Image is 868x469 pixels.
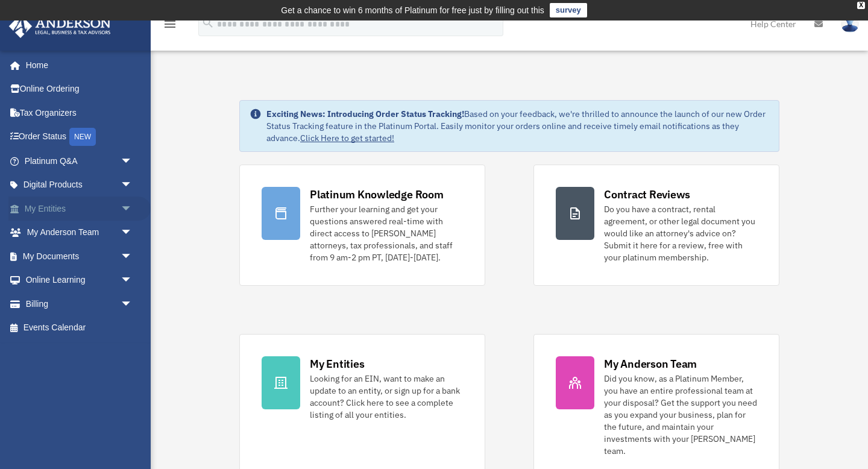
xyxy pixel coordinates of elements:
a: Events Calendar [8,316,151,340]
a: Order StatusNEW [8,125,151,150]
a: My Anderson Teamarrow_drop_down [8,221,151,245]
a: menu [163,21,177,31]
span: arrow_drop_down [121,149,145,174]
a: Click Here to get started! [300,133,394,143]
i: search [201,16,215,30]
span: arrow_drop_down [121,221,145,245]
span: arrow_drop_down [121,292,145,316]
img: User Pic [841,15,859,33]
a: Platinum Q&Aarrow_drop_down [8,149,151,173]
span: arrow_drop_down [121,244,145,269]
div: Did you know, as a Platinum Member, you have an entire professional team at your disposal? Get th... [604,373,757,457]
div: Platinum Knowledge Room [310,187,444,202]
a: Home [8,53,145,77]
span: arrow_drop_down [121,197,145,221]
a: Tax Organizers [8,101,151,125]
div: Contract Reviews [604,187,690,202]
strong: Exciting News: Introducing Order Status Tracking! [266,109,464,119]
a: survey [550,3,587,17]
span: arrow_drop_down [121,268,145,293]
img: Anderson Advisors Platinum Portal [5,14,115,38]
a: Platinum Knowledge Room Further your learning and get your questions answered real-time with dire... [239,165,485,286]
div: My Entities [310,356,364,371]
i: menu [163,17,177,31]
span: arrow_drop_down [121,173,145,198]
div: My Anderson Team [604,356,697,371]
div: Get a chance to win 6 months of Platinum for free just by filling out this [281,3,544,17]
a: My Entitiesarrow_drop_down [8,197,151,221]
a: My Documentsarrow_drop_down [8,244,151,268]
a: Digital Productsarrow_drop_down [8,173,151,197]
div: close [857,2,865,9]
a: Contract Reviews Do you have a contract, rental agreement, or other legal document you would like... [533,165,779,286]
div: NEW [69,128,96,146]
div: Looking for an EIN, want to make an update to an entity, or sign up for a bank account? Click her... [310,373,463,421]
div: Further your learning and get your questions answered real-time with direct access to [PERSON_NAM... [310,203,463,263]
div: Based on your feedback, we're thrilled to announce the launch of our new Order Status Tracking fe... [266,108,769,144]
a: Billingarrow_drop_down [8,292,151,316]
a: Online Ordering [8,77,151,101]
div: Do you have a contract, rental agreement, or other legal document you would like an attorney's ad... [604,203,757,263]
a: Online Learningarrow_drop_down [8,268,151,292]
